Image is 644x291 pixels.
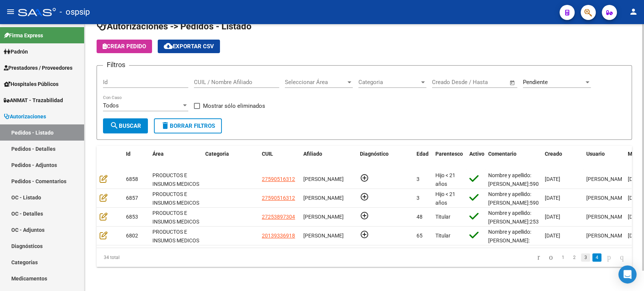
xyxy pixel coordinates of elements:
[158,40,220,53] button: Exportar CSV
[558,253,567,262] a: 1
[126,214,138,220] span: 6853
[4,80,58,88] span: Hospitales Públicos
[358,79,420,86] span: Categoria
[97,21,252,32] span: Autorizaciones -> Pedidos - Listado
[580,251,591,264] li: page 3
[581,253,590,262] a: 3
[523,79,548,86] span: Pendiente
[618,265,636,283] div: Open Intercom Messenger
[285,79,346,86] span: Seleccionar Área
[164,41,173,51] mat-icon: cloud_download
[628,233,643,239] span: [DATE]
[152,191,199,206] span: PRODUCTOS E INSUMOS MEDICOS
[103,118,148,133] button: Buscar
[557,251,569,264] li: page 1
[413,146,432,171] datatable-header-cell: Edad
[303,214,344,220] span: [PERSON_NAME]
[110,123,141,129] span: Buscar
[152,151,164,157] span: Área
[628,195,643,201] span: [DATE]
[488,151,516,157] span: Comentario
[586,151,605,157] span: Usuario
[508,78,517,87] button: Open calendar
[432,146,466,171] datatable-header-cell: Parentesco
[259,146,300,171] datatable-header-cell: CUIL
[586,233,627,239] span: [PERSON_NAME]
[4,47,28,56] span: Padrón
[126,233,138,239] span: 6802
[303,233,344,239] span: [PERSON_NAME]
[488,191,554,266] span: Nombre y apellido: [PERSON_NAME]:59051631 Dirección: [PERSON_NAME][STREET_ADDRESS][PERSON_NAME] T...
[103,60,129,70] h3: Filtros
[97,40,152,53] button: Crear Pedido
[435,214,450,220] span: Titular
[360,173,369,182] mat-icon: add_circle_outline
[6,7,15,16] mat-icon: menu
[154,118,222,133] button: Borrar Filtros
[103,43,146,50] span: Crear Pedido
[616,253,627,262] a: go to last page
[545,214,560,220] span: [DATE]
[360,151,389,157] span: Diagnóstico
[485,146,542,171] datatable-header-cell: Comentario
[570,253,579,262] a: 2
[161,123,215,129] span: Borrar Filtros
[435,172,455,187] span: Hijo < 21 años
[152,172,199,187] span: PRODUCTOS E INSUMOS MEDICOS
[152,210,199,225] span: PRODUCTOS E INSUMOS MEDICOS
[126,176,138,182] span: 6858
[164,43,214,50] span: Exportar CSV
[417,214,423,220] span: 48
[262,176,295,182] span: 27590516312
[149,146,202,171] datatable-header-cell: Área
[205,151,229,157] span: Categoria
[417,233,423,239] span: 65
[360,230,369,239] mat-icon: add_circle_outline
[542,146,583,171] datatable-header-cell: Creado
[466,146,485,171] datatable-header-cell: Activo
[628,214,643,220] span: [DATE]
[4,64,72,72] span: Prestadores / Proveedores
[586,195,627,201] span: [PERSON_NAME]
[202,146,259,171] datatable-header-cell: Categoria
[126,195,138,201] span: 6857
[161,121,170,130] mat-icon: delete
[545,233,560,239] span: [DATE]
[357,146,413,171] datatable-header-cell: Diagnóstico
[435,191,455,206] span: Hijo < 21 años
[300,146,357,171] datatable-header-cell: Afiliado
[586,214,627,220] span: [PERSON_NAME]
[534,253,543,262] a: go to first page
[97,248,202,267] div: 34 total
[203,101,265,110] span: Mostrar sólo eliminados
[604,253,614,262] a: go to next page
[629,7,638,16] mat-icon: person
[586,176,627,182] span: [PERSON_NAME]
[262,151,273,157] span: CUIL
[591,251,603,264] li: page 4
[360,192,369,201] mat-icon: add_circle_outline
[303,176,344,182] span: [PERSON_NAME]
[152,229,199,244] span: PRODUCTOS E INSUMOS MEDICOS
[628,176,643,182] span: [DATE]
[435,151,463,157] span: Parentesco
[545,195,560,201] span: [DATE]
[592,253,601,262] a: 4
[463,79,500,86] input: End date
[60,4,90,20] span: - ospsip
[545,176,560,182] span: [DATE]
[569,251,580,264] li: page 2
[546,253,556,262] a: go to previous page
[110,121,119,130] mat-icon: search
[417,151,429,157] span: Edad
[435,233,450,239] span: Titular
[432,79,456,86] input: Start date
[126,151,131,157] span: Id
[262,214,295,220] span: 27253897304
[303,195,344,201] span: [PERSON_NAME]
[583,146,625,171] datatable-header-cell: Usuario
[103,102,119,109] span: Todos
[417,176,420,182] span: 3
[262,233,295,239] span: 20139336918
[360,211,369,220] mat-icon: add_circle_outline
